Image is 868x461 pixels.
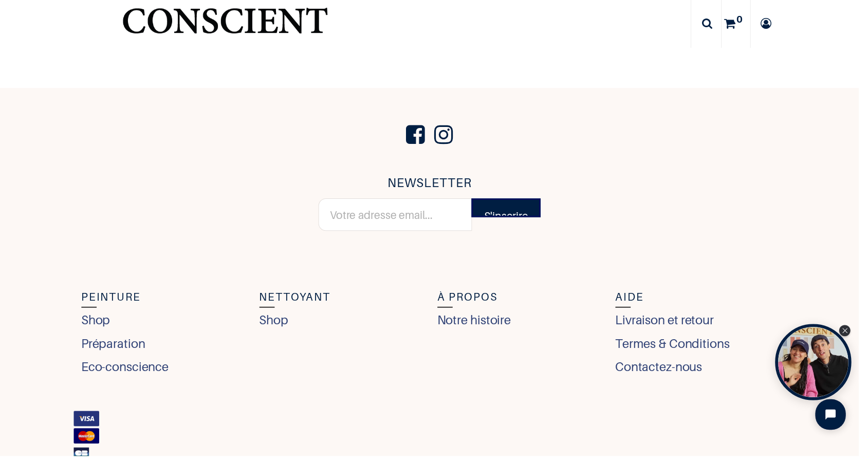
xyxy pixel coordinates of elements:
[82,338,147,357] a: Préparation
[848,328,859,340] div: Close Tolstoy widget
[82,315,112,333] a: Shop
[75,433,101,448] img: MasterCard
[622,291,786,308] h5: Aide
[322,200,477,233] input: Votre adresse email...
[742,12,753,25] sup: 0
[783,327,860,404] div: Tolstoy bubble widget
[783,327,860,404] div: Open Tolstoy
[622,338,737,357] a: Termes & Conditions
[442,315,516,333] a: Notre histoire
[262,315,291,333] a: Shop
[82,291,247,308] h5: Peinture
[815,395,863,443] iframe: Tidio Chat
[442,291,606,308] h5: à Propos
[622,315,722,333] a: Livraison et retour
[82,362,171,380] a: Eco-conscience
[783,327,860,404] div: Open Tolstoy widget
[476,200,546,219] a: S'inscrire
[75,415,101,431] img: VISA
[622,362,710,380] a: Contactez-nous
[262,291,427,308] h5: Nettoyant
[322,175,546,195] h5: NEWSLETTER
